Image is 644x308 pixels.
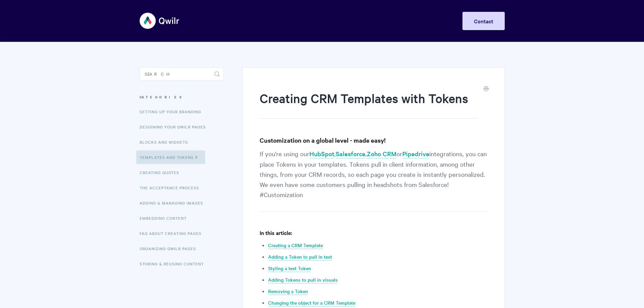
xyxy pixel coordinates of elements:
[268,276,338,284] a: Adding Tokens to pull in visuals
[140,166,184,179] a: Creating Quotes
[140,227,207,240] a: FAQ About Creating Pages
[140,105,206,118] a: Setting up your Branding
[309,149,334,159] a: HubSpot
[268,265,311,272] a: Styling a text Token
[268,253,332,261] a: Adding a Token to pull in text
[140,257,209,270] a: Storing & Reusing Content
[402,149,429,159] a: Pipedrive
[136,150,205,164] a: Templates and Tokens
[336,149,365,159] a: Salesforce
[462,12,505,30] a: Contact
[483,86,489,93] a: Print this Article
[140,181,204,194] a: The Acceptance Process
[268,299,355,307] a: Changing the object for a CRM Template
[140,91,224,103] h3: Categories
[140,135,193,149] a: Blocks and Widgets
[140,196,208,210] a: Adding & Managing Images
[367,149,397,159] a: Zoho CRM
[140,67,224,81] input: Search
[140,242,201,255] a: Organizing Qwilr Pages
[268,288,308,295] a: Removing a Token
[260,90,477,119] h1: Creating CRM Templates with Tokens
[140,211,192,225] a: Embedding Content
[260,229,292,236] strong: In this article:
[260,148,487,212] p: If you're using our , , or integrations, you can place Tokens in your templates. Tokens pull in c...
[140,8,180,33] img: Qwilr Help Center
[260,136,487,145] h3: Customization on a global level - made easy!
[268,242,323,249] a: Creating a CRM Template
[140,120,211,134] a: Designing Your Qwilr Pages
